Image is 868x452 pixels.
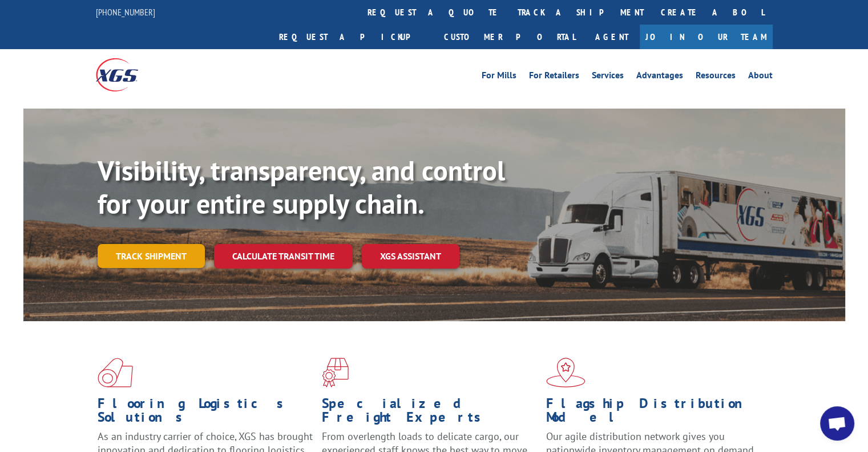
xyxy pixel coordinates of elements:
a: [PHONE_NUMBER] [96,6,155,18]
h1: Flooring Logistics Solutions [98,397,313,430]
a: Join Our Team [640,25,773,49]
a: For Retailers [529,71,579,83]
h1: Specialized Freight Experts [322,397,538,430]
a: Agent [584,25,640,49]
a: Customer Portal [435,25,584,49]
a: About [748,71,773,83]
a: Request a pickup [271,25,435,49]
h1: Flagship Distribution Model [546,397,762,430]
a: Calculate transit time [214,244,353,269]
b: Visibility, transparency, and control for your entire supply chain. [98,153,505,221]
img: xgs-icon-focused-on-flooring-red [322,358,349,387]
a: XGS ASSISTANT [362,244,459,269]
div: Open chat [820,406,854,441]
img: xgs-icon-total-supply-chain-intelligence-red [98,358,133,387]
a: Track shipment [98,244,205,268]
a: For Mills [482,71,516,83]
a: Services [592,71,624,83]
img: xgs-icon-flagship-distribution-model-red [546,358,586,387]
a: Advantages [636,71,683,83]
a: Resources [696,71,736,83]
